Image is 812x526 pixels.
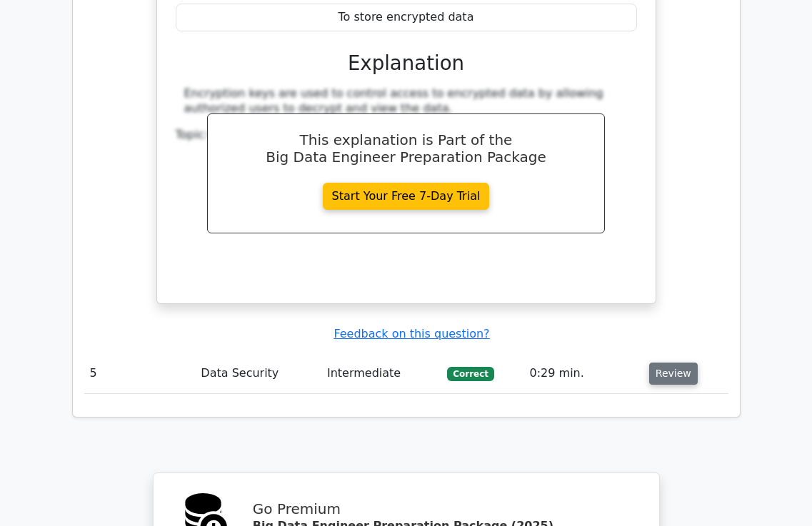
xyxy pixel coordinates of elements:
[524,353,643,394] td: 0:29 min.
[176,4,637,31] div: To store encrypted data
[334,327,489,340] a: Feedback on this question?
[323,183,490,210] a: Start Your Free 7-Day Trial
[447,367,493,381] span: Correct
[184,86,628,116] div: Encryption keys are used to control access to encrypted data by allowing authorized users to decr...
[321,353,441,394] td: Intermediate
[176,128,637,143] div: Topic:
[184,51,628,75] h3: Explanation
[649,363,698,385] button: Review
[84,353,196,394] td: 5
[195,353,321,394] td: Data Security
